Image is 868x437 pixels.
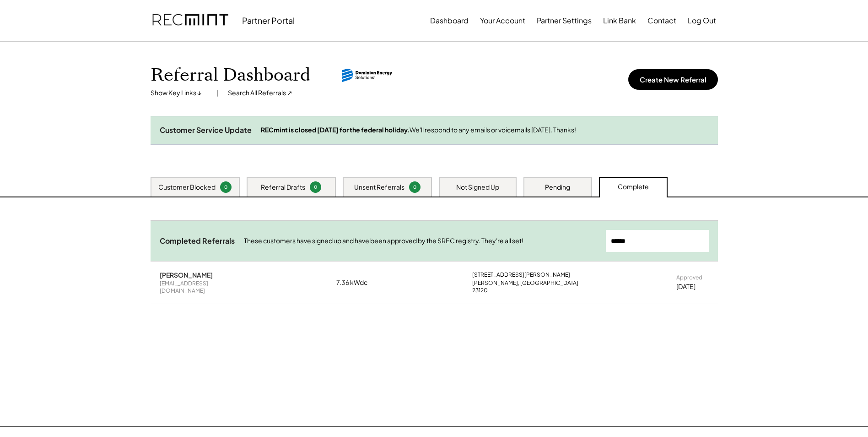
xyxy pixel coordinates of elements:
div: Pending [545,183,570,192]
div: Completed Referrals [160,236,235,246]
div: Search All Referrals ↗ [228,88,292,98]
div: [PERSON_NAME] [160,271,213,279]
h1: Referral Dashboard [151,65,310,86]
div: Not Signed Up [456,183,499,192]
button: Log Out [688,11,716,30]
div: Approved [676,274,702,281]
div: Show Key Links ↓ [151,88,208,98]
div: [PERSON_NAME], [GEOGRAPHIC_DATA] 23120 [472,279,587,294]
img: recmint-logotype%403x.png [152,5,228,36]
div: Customer Service Update [160,126,252,135]
div: Complete [618,182,649,191]
strong: RECmint is closed [DATE] for the federal holiday. [261,126,410,134]
div: These customers have signed up and have been approved by the SREC registry. They're all set! [244,236,597,246]
div: 0 [410,184,419,191]
div: [STREET_ADDRESS][PERSON_NAME] [472,271,570,279]
div: Partner Portal [242,15,295,26]
button: Partner Settings [537,11,592,30]
div: 0 [311,184,320,191]
button: Create New Referral [628,69,718,90]
button: Your Account [480,11,525,30]
div: Unsent Referrals [354,183,404,192]
button: Dashboard [430,11,469,30]
div: Customer Blocked [158,183,216,192]
div: [EMAIL_ADDRESS][DOMAIN_NAME] [160,280,247,294]
img: dominion-energy-solutions.svg [342,69,393,82]
div: Referral Drafts [261,183,305,192]
button: Link Bank [603,11,636,30]
div: We'll respond to any emails or voicemails [DATE]. Thanks! [261,126,709,135]
div: 0 [221,184,230,191]
div: 7.36 kWdc [336,278,382,287]
div: | [217,88,219,98]
div: [DATE] [676,282,695,291]
button: Contact [647,11,676,30]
